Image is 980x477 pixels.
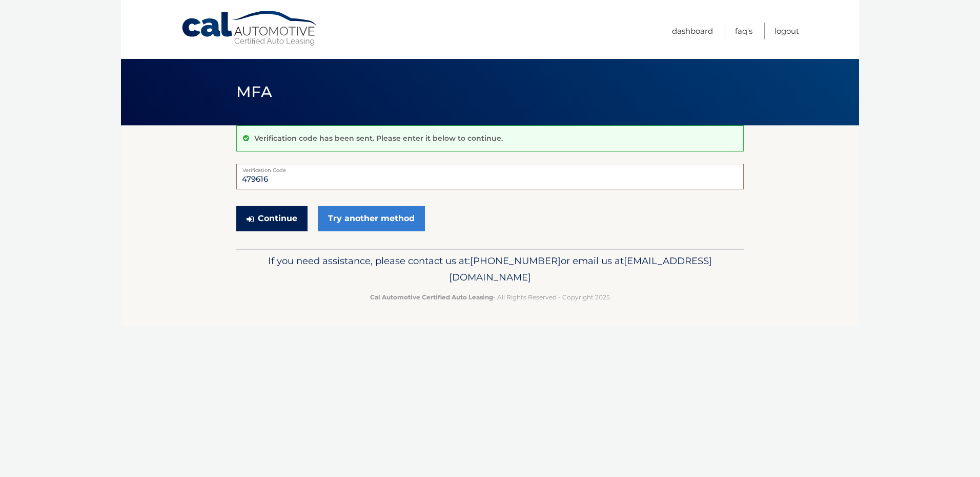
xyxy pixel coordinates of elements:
[181,10,319,47] a: Cal Automotive
[318,206,425,231] a: Try another method
[236,206,308,231] button: Continue
[236,164,744,172] label: Verification Code
[370,293,493,301] strong: Cal Automotive Certified Auto Leasing
[774,23,799,39] a: Logout
[243,253,737,286] p: If you need assistance, please contact us at: or email us at
[470,255,561,267] span: [PHONE_NUMBER]
[243,292,737,302] p: - All Rights Reserved - Copyright 2025
[672,23,713,39] a: Dashboard
[236,82,272,101] span: MFA
[449,255,712,283] span: [EMAIL_ADDRESS][DOMAIN_NAME]
[735,23,752,39] a: FAQ's
[254,134,503,143] p: Verification code has been sent. Please enter it below to continue.
[236,164,744,189] input: Verification Code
